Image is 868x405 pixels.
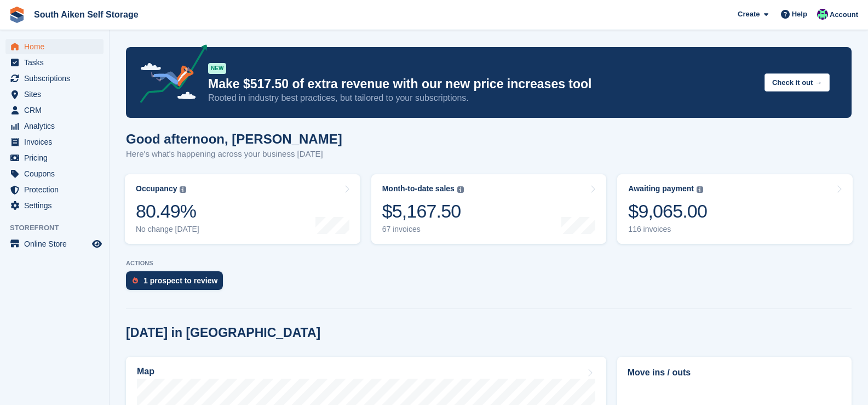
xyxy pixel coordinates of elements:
h2: [DATE] in [GEOGRAPHIC_DATA] [126,326,320,340]
h2: Move ins / outs [628,366,841,379]
div: 1 prospect to review [143,276,217,285]
a: 1 prospect to review [126,271,228,295]
img: Michelle Brown [817,9,828,20]
a: menu [5,71,104,86]
a: South Aiken Self Storage [30,5,143,24]
a: Occupancy 80.49% No change [DATE] [125,174,360,244]
a: menu [5,166,104,181]
img: price-adjustments-announcement-icon-8257ccfd72463d97f412b2fc003d46551f7dbcb40ab6d574587a9cd5c0d94... [131,44,208,107]
span: Pricing [24,150,90,166]
span: Tasks [24,55,90,70]
span: Create [738,9,760,20]
img: prospect-51fa495bee0391a8d652442698ab0144808aea92771e9ea1ae160a38d050c398.svg [133,277,138,284]
div: $5,167.50 [382,200,464,223]
span: Subscriptions [24,71,90,86]
span: Home [24,39,90,54]
a: menu [5,55,104,70]
p: ACTIONS [126,260,852,267]
div: 67 invoices [382,225,464,234]
img: icon-info-grey-7440780725fd019a000dd9b08b2336e03edf1995a4989e88bcd33f0948082b44.svg [697,186,703,193]
div: $9,065.00 [628,200,707,223]
a: Month-to-date sales $5,167.50 67 invoices [371,174,607,244]
img: icon-info-grey-7440780725fd019a000dd9b08b2336e03edf1995a4989e88bcd33f0948082b44.svg [180,186,186,193]
button: Check it out → [764,73,830,92]
span: Online Store [24,236,90,252]
a: menu [5,87,104,102]
a: menu [5,182,104,197]
span: Help [792,9,807,20]
a: menu [5,118,104,134]
div: No change [DATE] [136,225,199,234]
span: Settings [24,198,90,213]
div: NEW [208,63,226,74]
span: Sites [24,87,90,102]
p: Here's what's happening across your business [DATE] [126,148,342,161]
a: menu [5,134,104,150]
a: menu [5,198,104,213]
span: Storefront [10,223,109,233]
div: Awaiting payment [628,184,694,193]
a: Awaiting payment $9,065.00 116 invoices [617,174,853,244]
span: Account [830,9,858,20]
div: Occupancy [136,184,177,193]
span: Invoices [24,134,90,150]
img: icon-info-grey-7440780725fd019a000dd9b08b2336e03edf1995a4989e88bcd33f0948082b44.svg [457,186,464,193]
a: menu [5,236,104,252]
div: Month-to-date sales [382,184,455,193]
img: stora-icon-8386f47178a22dfd0bd8f6a31ec36ba5ce8667c1dd55bd0f319d3a0aa187defe.svg [9,7,25,23]
h1: Good afternoon, [PERSON_NAME] [126,132,342,146]
p: Rooted in industry best practices, but tailored to your subscriptions. [208,92,756,104]
p: Make $517.50 of extra revenue with our new price increases tool [208,76,756,92]
span: CRM [24,102,90,118]
div: 80.49% [136,200,199,223]
div: 116 invoices [628,225,707,234]
span: Protection [24,182,90,197]
span: Analytics [24,118,90,134]
a: menu [5,102,104,118]
a: menu [5,39,104,54]
span: Coupons [24,166,90,181]
a: Preview store [90,237,104,250]
a: menu [5,150,104,166]
h2: Map [137,367,154,377]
